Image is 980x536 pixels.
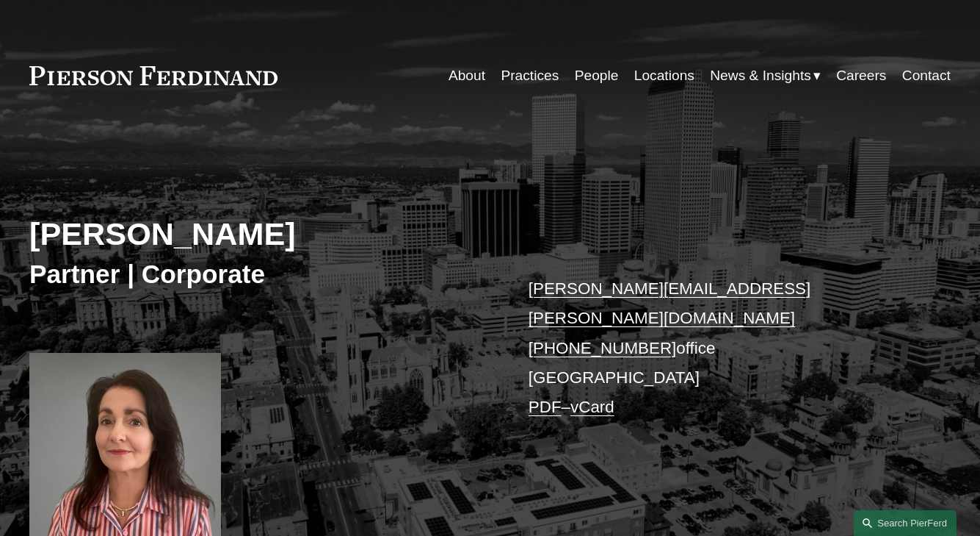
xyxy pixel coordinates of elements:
[902,62,951,90] a: Contact
[529,274,912,423] p: office [GEOGRAPHIC_DATA] –
[854,510,957,536] a: Search this site
[449,62,485,90] a: About
[710,62,821,90] a: folder dropdown
[529,279,810,327] a: [PERSON_NAME][EMAIL_ADDRESS][PERSON_NAME][DOMAIN_NAME]
[29,258,490,290] h3: Partner | Corporate
[575,62,619,90] a: People
[634,62,694,90] a: Locations
[29,215,490,253] h2: [PERSON_NAME]
[570,398,614,416] a: vCard
[710,63,811,89] span: News & Insights
[501,62,559,90] a: Practices
[529,339,677,357] a: [PHONE_NUMBER]
[836,62,886,90] a: Careers
[529,398,562,416] a: PDF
